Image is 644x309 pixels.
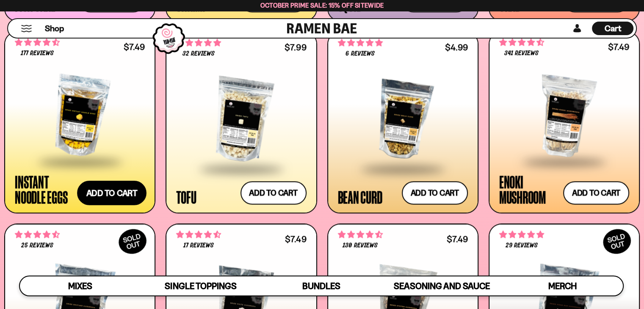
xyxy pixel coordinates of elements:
a: 5.00 stars 6 reviews $4.99 Bean Curd Add to cart [327,31,478,213]
div: $7.49 [447,235,468,243]
div: SOLD OUT [114,224,151,258]
span: 6 reviews [345,50,374,57]
div: SOLD OUT [599,224,635,258]
a: Seasoning and Sauce [381,276,502,295]
div: $7.49 [124,43,145,51]
a: Shop [45,22,64,35]
span: 32 reviews [182,50,215,57]
span: 29 reviews [506,242,538,249]
span: 4.86 stars [499,229,544,240]
span: Mixes [68,281,92,291]
div: $7.49 [285,235,306,243]
div: $7.49 [608,43,629,51]
a: Bundles [261,276,381,295]
span: 177 reviews [21,50,54,57]
button: Add to cart [77,181,146,205]
div: Tofu [176,189,196,204]
div: Instant Noodle Eggs [15,174,75,204]
a: 4.53 stars 341 reviews $7.49 Enoki Mushroom Add to cart [489,31,640,213]
span: Seasoning and Sauce [394,281,490,291]
button: Add to cart [402,181,468,204]
span: Bundles [302,281,340,291]
button: Add to cart [240,181,307,204]
a: 4.71 stars 177 reviews $7.49 Instant Noodle Eggs Add to cart [4,31,155,213]
button: Add to cart [563,181,629,204]
span: 4.68 stars [338,229,383,240]
span: 341 reviews [504,50,539,57]
span: 4.59 stars [176,229,221,240]
a: Mixes [20,276,141,295]
span: Merch [548,281,577,291]
div: Bean Curd [338,189,382,204]
span: 130 reviews [343,242,377,249]
div: $4.99 [445,43,468,51]
span: 17 reviews [183,242,214,249]
a: Merch [502,276,623,295]
span: 25 reviews [21,242,53,249]
div: Enoki Mushroom [499,174,559,204]
a: 4.78 stars 32 reviews $7.99 Tofu Add to cart [166,31,317,213]
div: Cart [592,19,633,38]
div: $7.99 [285,43,306,51]
span: Cart [605,23,621,33]
span: 4.52 stars [15,229,60,240]
span: Shop [45,23,64,34]
button: Mobile Menu Trigger [21,25,32,32]
a: Single Toppings [141,276,261,295]
span: Single Toppings [165,281,236,291]
span: October Prime Sale: 15% off Sitewide [260,1,384,9]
